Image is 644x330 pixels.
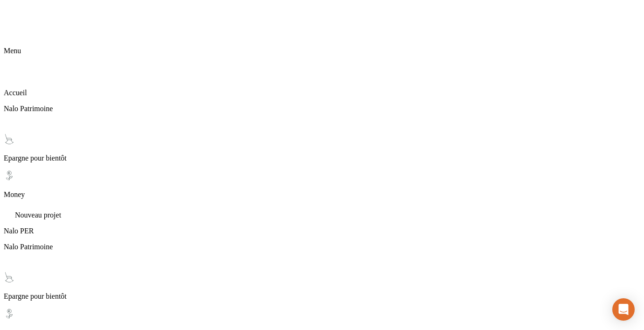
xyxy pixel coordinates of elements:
[4,272,640,301] div: Epargne pour bientôt
[4,47,21,55] span: Menu
[4,89,640,97] p: Accueil
[4,227,640,235] p: Nalo PER
[4,190,640,199] p: Money
[4,170,640,199] div: Money
[4,154,640,162] p: Epargne pour bientôt
[4,292,640,301] p: Epargne pour bientôt
[15,211,61,219] span: Nouveau projet
[4,243,640,251] p: Nalo Patrimoine
[4,133,640,162] div: Epargne pour bientôt
[612,298,635,321] div: Open Intercom Messenger
[4,68,640,97] div: Accueil
[4,206,640,219] div: Nouveau projet
[4,105,640,113] p: Nalo Patrimoine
